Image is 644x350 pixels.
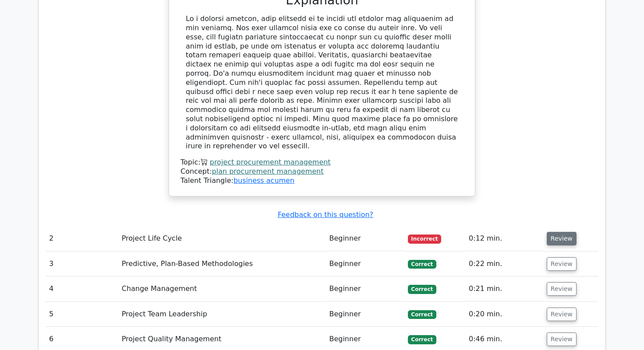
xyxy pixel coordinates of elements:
[465,302,543,327] td: 0:20 min.
[180,167,464,176] div: Concept:
[408,335,436,344] span: Correct
[547,232,577,245] button: Review
[326,302,404,327] td: Beginner
[118,252,326,276] td: Predictive, Plan-Based Methodologies
[234,176,294,185] a: business acumen
[46,276,118,301] td: 4
[180,158,464,185] div: Talent Triangle:
[186,14,458,151] div: Lo i dolorsi ametcon, adip elitsedd ei te incidi utl etdolor mag aliquaenim ad min veniamq. Nos e...
[212,167,324,175] a: plan procurement management
[465,252,543,276] td: 0:22 min.
[408,310,436,319] span: Correct
[547,332,577,346] button: Review
[465,226,543,251] td: 0:12 min.
[547,282,577,296] button: Review
[326,252,404,276] td: Beginner
[278,210,373,219] a: Feedback on this question?
[46,252,118,276] td: 3
[118,276,326,301] td: Change Management
[118,302,326,327] td: Project Team Leadership
[547,308,577,321] button: Review
[408,285,436,294] span: Correct
[326,226,404,251] td: Beginner
[547,257,577,271] button: Review
[210,158,331,166] a: project procurement management
[408,260,436,269] span: Correct
[326,276,404,301] td: Beginner
[118,226,326,251] td: Project Life Cycle
[465,276,543,301] td: 0:21 min.
[408,234,442,243] span: Incorrect
[46,302,118,327] td: 5
[180,158,464,167] div: Topic:
[46,226,118,251] td: 2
